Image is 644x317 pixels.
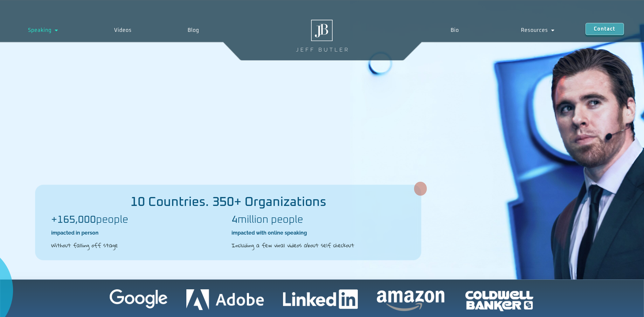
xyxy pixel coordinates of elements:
[51,241,225,250] h2: Without falling off stage
[585,23,624,35] a: Contact
[420,23,490,38] a: Bio
[35,196,421,208] h2: 10 Countries. 350+ Organizations
[51,215,225,225] h2: people
[51,229,225,236] h2: impacted in person
[594,26,615,32] span: Contact
[232,229,405,236] h2: impacted with online speaking
[490,23,586,38] a: Resources
[160,23,227,38] a: Blog
[232,241,405,250] h2: Including a few viral videos about self checkout
[232,215,238,225] b: 4
[420,23,585,38] nav: Menu
[232,215,405,225] h2: million people
[51,215,96,225] b: +165,000
[86,23,160,38] a: Videos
